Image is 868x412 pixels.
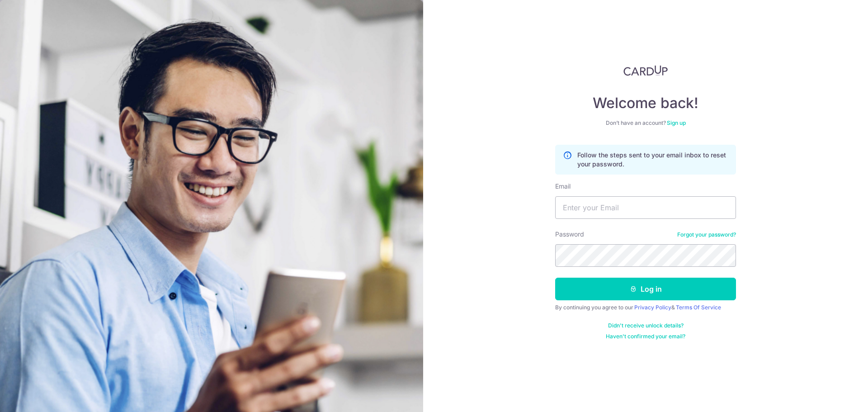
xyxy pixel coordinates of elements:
a: Sign up [667,119,686,126]
a: Terms Of Service [676,304,721,311]
p: Follow the steps sent to your email inbox to reset your password. [577,151,728,169]
label: Password [555,230,584,239]
div: By continuing you agree to our & [555,304,736,311]
img: CardUp Logo [623,65,668,76]
button: Log in [555,278,736,300]
a: Didn't receive unlock details? [608,322,684,329]
a: Privacy Policy [634,304,671,311]
h4: Welcome back! [555,94,736,112]
label: Email [555,182,571,191]
div: Don’t have an account? [555,119,736,127]
a: Haven't confirmed your email? [606,333,685,340]
input: Enter your Email [555,196,736,219]
a: Forgot your password? [677,231,736,238]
